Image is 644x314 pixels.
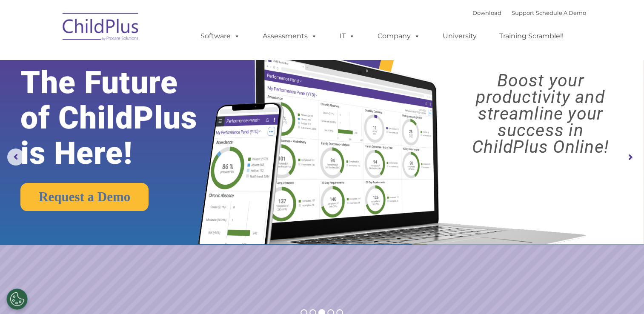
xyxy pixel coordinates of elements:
rs-layer: Boost your productivity and streamline your success in ChildPlus Online! [445,72,636,155]
a: Assessments [254,28,326,45]
button: Cookies Settings [6,288,28,310]
a: Company [369,28,429,45]
rs-layer: The Future of ChildPlus is Here! [20,65,226,171]
a: Request a Demo [20,183,149,211]
font: | [472,9,586,16]
img: ChildPlus by Procare Solutions [58,7,143,49]
a: Download [472,9,501,16]
a: University [434,28,485,45]
a: IT [331,28,364,45]
a: Software [192,28,249,45]
a: Training Scramble!! [491,28,572,45]
a: Support [512,9,534,16]
a: Schedule A Demo [536,9,586,16]
span: Last name [118,56,144,63]
span: Phone number [118,91,155,97]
